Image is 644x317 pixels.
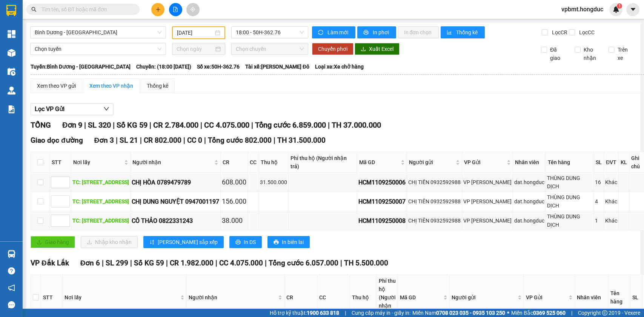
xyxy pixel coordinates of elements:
span: | [571,309,572,317]
span: TH 31.500.000 [277,136,326,145]
button: downloadNhập kho nhận [81,236,138,248]
strong: 0369 525 060 [533,310,566,316]
b: Tuyến: Bình Dương - [GEOGRAPHIC_DATA] [31,64,131,70]
span: plus [155,7,161,12]
span: 18:00 - 50H-362.76 [236,27,303,38]
button: printerIn phơi [357,26,396,38]
span: Kho nhận [581,46,603,62]
div: 156.000 [222,196,246,207]
span: | [130,259,132,267]
div: dat.hongduc [514,178,544,186]
span: Đơn 6 [80,259,100,267]
span: Lọc CC [576,28,596,37]
span: | [345,309,346,317]
div: THÙNG DUNG DỊCH [547,174,592,191]
button: file-add [169,3,182,16]
span: Cung cấp máy in - giấy in: [352,309,410,317]
div: THÙNG DUNG DỊCH [547,193,592,210]
span: Nơi lấy [73,158,123,166]
span: sync [318,30,324,36]
span: Chọn chuyến [236,43,303,55]
span: Tổng cước 802.000 [208,136,272,145]
span: Lọc VP Gửi [35,104,65,114]
div: CHỊ DUNG NGUYỆT 0947001197 [132,197,219,206]
img: warehouse-icon [8,49,15,57]
span: bar-chart [447,30,453,36]
span: Chọn tuyến [35,43,161,55]
span: | [215,259,217,267]
th: Phí thu hộ (Người nhận trả) [289,152,357,173]
span: Mã GD [400,293,442,302]
span: copyright [602,310,607,315]
td: HCM1109250008 [357,211,407,230]
span: ⚪️ [507,311,509,314]
button: uploadGiao hàng [31,236,75,248]
span: Đơn 9 [62,120,82,130]
span: Miền Bắc [511,309,566,317]
span: down [103,106,109,112]
button: sort-ascending[PERSON_NAME] sắp xếp [143,236,224,248]
div: Xem theo VP nhận [89,82,133,90]
span: Chuyến: (18:00 [DATE]) [136,62,191,71]
span: Mã GD [359,158,399,166]
div: CHỊ HÒA 0789479789 [132,178,219,187]
span: CR 2.784.000 [153,120,198,130]
div: HCM1109250007 [358,197,406,206]
span: Xuất Excel [369,45,393,53]
img: icon-new-feature [613,6,619,13]
span: printer [235,239,241,245]
span: TỔNG [31,120,51,130]
span: 1 [618,3,621,9]
span: Thống kê [456,28,479,37]
span: Nơi lấy [65,293,179,302]
span: Miền Nam [412,309,505,317]
span: Số KG 59 [134,259,164,267]
span: Người nhận [189,293,277,302]
span: printer [274,239,279,245]
div: VP [PERSON_NAME] [463,178,512,186]
span: printer [363,30,370,36]
th: STT [50,152,71,173]
span: In phơi [373,28,390,37]
span: VP Đắk Lắk [31,259,69,267]
span: | [328,120,330,130]
div: 4 [595,197,603,206]
img: warehouse-icon [8,250,15,258]
div: Khác [605,178,617,186]
div: THÙNG DUNG DỊCH [547,212,592,229]
div: 1 [595,216,603,225]
button: bar-chartThống kê [441,26,485,38]
div: VP [PERSON_NAME] [463,197,512,206]
span: Số KG 59 [117,120,148,130]
img: dashboard-icon [8,30,15,38]
span: Đơn 3 [94,136,114,145]
div: Xem theo VP gửi [37,82,76,90]
div: 31.500.000 [260,178,287,186]
span: | [200,120,202,130]
span: Tổng cước 6.057.000 [269,259,338,267]
div: 16 [595,178,603,186]
span: aim [190,7,195,12]
td: VP Hồ Chí Minh [462,173,513,192]
div: HCM1109250008 [358,216,406,226]
input: Chọn ngày [177,45,214,53]
button: printerIn biên lai [267,236,310,248]
button: Chuyển phơi [312,43,354,55]
td: HCM1109250007 [357,192,407,211]
th: Nhân viên [513,152,546,173]
span: Trên xe [615,46,636,62]
span: | [149,120,151,130]
span: Loại xe: Xe chở hàng [315,62,364,71]
input: Tìm tên, số ĐT hoặc mã đơn [41,5,131,14]
span: | [340,259,342,267]
div: 608.000 [222,177,246,187]
button: caret-down [626,3,639,16]
span: SL 21 [120,136,138,145]
div: HCM1109250006 [358,178,406,187]
th: CC [248,152,259,173]
span: In biên lai [282,238,304,246]
span: [PERSON_NAME] sắp xếp [158,238,218,246]
div: VP [PERSON_NAME] [463,216,512,225]
span: Người gửi [452,293,516,302]
span: question-circle [8,267,15,274]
